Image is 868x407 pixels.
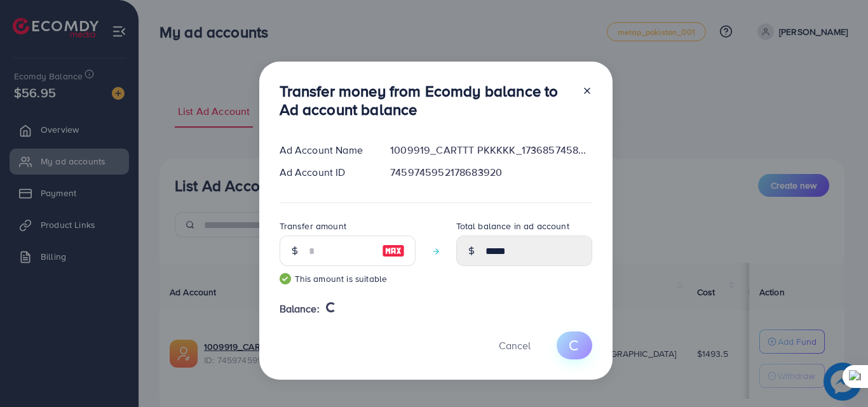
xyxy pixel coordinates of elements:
img: guide [280,273,291,284]
div: 7459745952178683920 [380,165,602,180]
span: Cancel [499,338,531,352]
label: Transfer amount [280,220,346,232]
label: Total balance in ad account [456,220,569,232]
button: Cancel [483,331,546,359]
span: Balance: [280,302,320,316]
div: Ad Account ID [269,165,381,180]
h3: Transfer money from Ecomdy balance to Ad account balance [280,82,572,119]
div: 1009919_CARTTT PKKKKK_1736857458563 [380,143,602,157]
div: Ad Account Name [269,143,381,157]
small: This amount is suitable [280,272,416,285]
img: image [382,243,405,258]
